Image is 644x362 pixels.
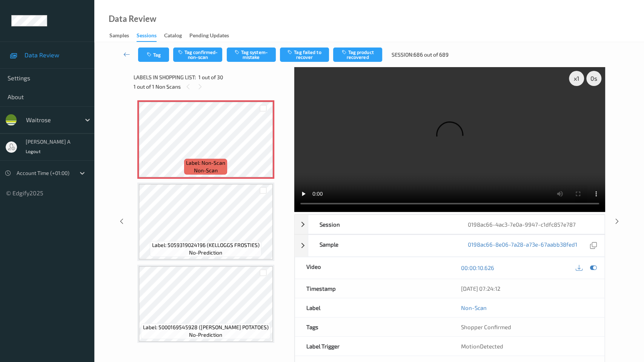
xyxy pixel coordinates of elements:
[295,235,605,257] div: Sample0198ac66-8e06-7a28-a73e-67aabb38fed1
[413,51,449,58] span: 686 out of 689
[152,241,260,249] span: Label: 5059319024196 (KELLOGGS FROSTIES)
[109,15,156,23] div: Data Review
[173,48,222,62] button: Tag confirmed-non-scan
[295,318,450,336] div: Tags
[295,257,450,279] div: Video
[138,48,169,62] button: Tag
[456,215,604,234] div: 0198ac66-4ac3-7e0a-9947-c1dfc857e787
[295,337,450,356] div: Label Trigger
[109,32,129,41] div: Samples
[189,331,222,339] span: no-prediction
[137,32,157,42] div: Sessions
[109,31,137,41] a: Samples
[186,159,225,167] span: Label: Non-Scan
[143,324,269,331] span: Label: 5000169545928 ([PERSON_NAME] POTATOES)
[392,51,413,58] span: Session:
[295,298,450,317] div: Label
[461,304,487,311] a: Non-Scan
[295,279,450,298] div: Timestamp
[164,31,189,41] a: Catalog
[189,249,222,256] span: no-prediction
[450,337,604,356] div: MotionDetected
[227,48,276,62] button: Tag system-mistake
[461,264,494,271] a: 00:00:10.626
[333,48,382,62] button: Tag product recovered
[189,31,237,41] a: Pending Updates
[280,48,329,62] button: Tag failed to recover
[189,32,229,41] div: Pending Updates
[134,82,289,91] div: 1 out of 1 Non Scans
[467,241,577,251] a: 0198ac66-8e06-7a28-a73e-67aabb38fed1
[198,74,223,81] span: 1 out of 30
[461,285,593,292] div: [DATE] 07:24:12
[586,71,601,86] div: 0 s
[137,31,164,42] a: Sessions
[194,167,218,174] span: non-scan
[295,215,605,234] div: Session0198ac66-4ac3-7e0a-9947-c1dfc857e787
[308,215,456,234] div: Session
[461,324,511,330] span: Shopper Confirmed
[134,74,196,81] span: Labels in shopping list:
[308,235,456,256] div: Sample
[569,71,584,86] div: x 1
[164,32,182,41] div: Catalog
